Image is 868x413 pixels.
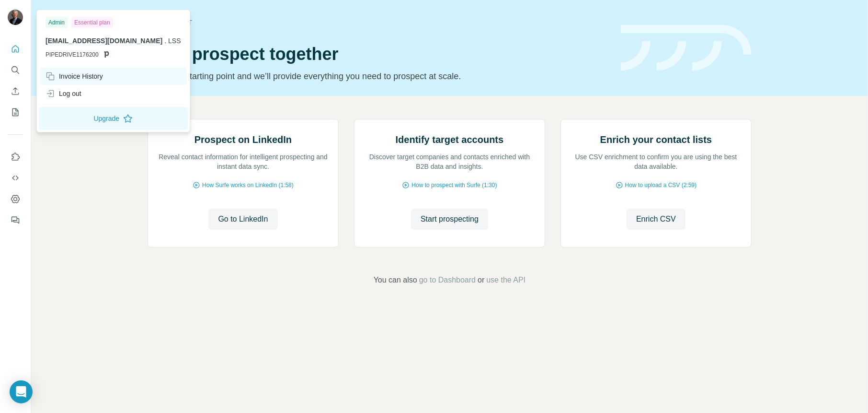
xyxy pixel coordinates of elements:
[46,50,99,59] span: PIPEDRIVE1176200
[374,274,417,286] span: You can also
[8,61,23,79] button: Search
[8,10,23,25] img: Avatar
[8,169,23,187] button: Use Surfe API
[218,213,268,225] span: Go to LinkedIn
[421,213,479,225] span: Start prospecting
[571,152,742,171] p: Use CSV enrichment to confirm you are using the best data available.
[194,133,292,146] h2: Prospect on LinkedIn
[364,152,535,171] p: Discover target companies and contacts enriched with B2B data and insights.
[8,83,23,100] button: Enrich CSV
[419,274,476,286] button: go to Dashboard
[8,40,23,58] button: Quick start
[148,70,609,83] p: Pick your starting point and we’ll provide everything you need to prospect at scale.
[636,213,676,225] span: Enrich CSV
[46,71,103,81] div: Invoice History
[148,18,609,27] div: Quick start
[164,37,166,45] span: .
[396,133,504,146] h2: Identify target accounts
[168,37,181,45] span: LSS
[625,181,697,189] span: How to upload a CSV (2:59)
[39,107,188,130] button: Upgrade
[486,274,525,286] button: use the API
[208,209,277,230] button: Go to LinkedIn
[46,17,68,28] div: Admin
[10,380,33,403] div: Open Intercom Messenger
[627,209,685,230] button: Enrich CSV
[621,25,752,71] img: banner
[8,212,23,229] button: Feedback
[202,181,294,189] span: How Surfe works on LinkedIn (1:58)
[478,274,484,286] span: or
[46,89,81,98] div: Log out
[600,133,712,146] h2: Enrich your contact lists
[8,148,23,165] button: Use Surfe on LinkedIn
[46,37,162,45] span: [EMAIL_ADDRESS][DOMAIN_NAME]
[411,181,497,189] span: How to prospect with Surfe (1:30)
[158,152,329,171] p: Reveal contact information for intelligent prospecting and instant data sync.
[8,104,23,121] button: My lists
[411,209,488,230] button: Start prospecting
[71,17,113,28] div: Essential plan
[148,45,609,64] h1: Let’s prospect together
[8,190,23,208] button: Dashboard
